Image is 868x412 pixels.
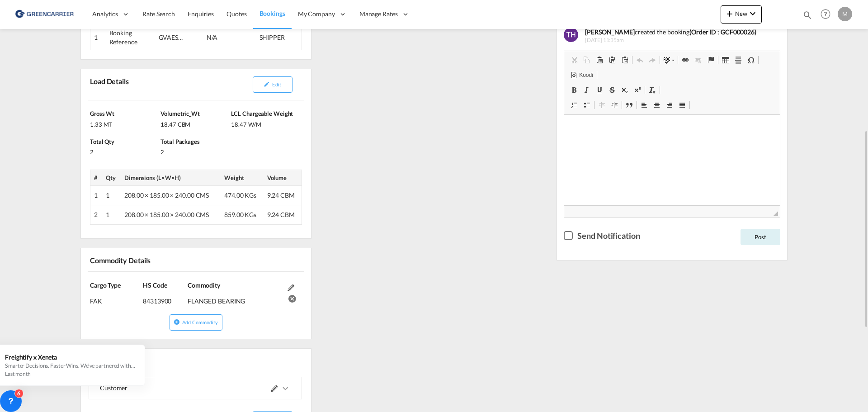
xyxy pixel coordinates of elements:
[124,211,209,218] span: 208.00 × 185.00 × 240.00 CMS
[606,54,618,66] a: Liitä tekstinä (Ctrl+Shift+V)
[90,170,103,186] th: #
[633,54,646,66] a: Kumoa (Ctrl+Z)
[88,252,194,268] div: Commodity Details
[160,138,200,145] span: Total Packages
[585,28,635,36] b: [PERSON_NAME]
[585,37,774,44] span: [DATE] 11:35am
[224,191,256,199] span: 474.00 KGs
[90,290,143,306] div: FAK
[267,211,295,218] span: 9.24 CBM
[724,10,758,17] span: New
[608,99,621,111] a: Suurenna sisennystä
[580,99,593,111] a: Luettelomerkit
[224,211,256,218] span: 859.00 KGs
[689,28,756,36] b: (Order ID : GCF000026)
[838,7,852,21] div: M
[188,281,220,289] span: Commodity
[253,76,292,93] button: icon-pencilEdit
[288,293,294,300] md-icon: icon-cancel
[160,146,229,156] div: 2
[90,281,121,289] span: Cargo Type
[102,186,121,205] td: 1
[747,8,758,19] md-icon: icon-chevron-down
[818,6,838,23] div: Help
[578,71,593,79] span: Koodi
[719,54,732,66] a: Taulu
[732,54,745,66] a: Lisää murtoviiva
[288,284,294,291] md-icon: Edit
[774,211,778,216] span: Raahaa muuttaaksesi kokoa
[564,229,640,242] md-checkbox: Checkbox No Ink
[231,110,293,117] span: LCL Chargeable Weight
[580,54,593,66] a: Kopioi (Ctrl+C)
[174,319,180,325] md-icon: icon-plus-circle
[280,383,291,394] md-icon: icons/ic_keyboard_arrow_right_black_24px.svg
[90,138,114,145] span: Total Qty
[92,9,118,19] span: Analytics
[124,191,209,199] span: 208.00 × 185.00 × 240.00 CMS
[564,115,780,205] iframe: Rikastekstieditori, editor2
[298,9,335,19] span: My Company
[100,384,127,392] span: Customer
[564,28,578,42] img: 80lMbG3v2gAAAABJRU5ErkJggg==
[568,69,595,81] a: Koodi
[259,9,285,17] span: Bookings
[90,25,106,50] td: 1
[207,33,234,42] div: N/A
[638,99,651,111] a: Tasaa vasemmat reunat
[663,99,676,111] a: Tasaa oikeat reunat
[802,10,812,20] md-icon: icon-magnify
[661,54,677,66] a: Oikolue kirjoitettaessa
[182,319,218,325] span: Add Commodity
[188,290,283,306] div: FLANGED BEARING
[568,54,580,66] a: Leikkaa (Ctrl+X)
[160,118,229,128] div: 18.47 CBM
[704,54,717,66] a: Lisää ankkuri/muokkaa ankkuria
[631,84,644,96] a: Yläindeksi
[264,170,302,186] th: Volume
[721,5,762,24] button: icon-plus 400-fgNewicon-chevron-down
[623,99,636,111] a: Lainaus
[142,10,175,18] span: Rate Search
[188,10,214,18] span: Enquiries
[724,8,735,19] md-icon: icon-plus 400-fg
[618,84,631,96] a: Alaindeksi
[585,28,774,37] div: created the booking
[606,84,618,96] a: Yliviivattu
[818,6,833,22] span: Help
[221,170,264,186] th: Weight
[651,99,663,111] a: Keskelle
[580,84,593,96] a: Kursivoitu (Ctrl+I)
[90,146,158,156] div: 2
[264,81,270,87] md-icon: icon-pencil
[595,99,608,111] a: Pienennä sisennystä
[802,10,812,24] div: icon-magnify
[593,54,606,66] a: Liitä (Ctrl+V)
[90,118,158,128] div: 1.33 MT
[159,33,186,42] div: GVAES2509296
[90,110,114,117] span: Gross Wt
[88,73,132,96] div: Load Details
[646,84,659,96] a: Poista muotoilu
[160,110,200,117] span: Volumetric_Wt
[679,54,692,66] a: Lisää linkki/muokkaa linkkiä (Ctrl+K)
[741,229,780,245] button: Post
[359,9,398,19] span: Manage Rates
[14,4,75,24] img: 176147708aff11ef8735f72d97dca5a8.png
[256,25,302,50] td: SHIPPER
[745,54,757,66] a: Lisää erikoismerkki
[593,84,606,96] a: Alleviivattu (Ctrl+U)
[90,205,103,225] td: 2
[568,84,580,96] a: Lihavoitu (Ctrl+B)
[143,281,167,289] span: HS Code
[577,230,640,242] div: Send Notification
[121,170,221,186] th: Dimensions (L×W×H)
[692,54,704,66] a: Poista linkki
[272,81,281,87] span: Edit
[106,25,155,50] td: Booking Reference
[102,170,121,186] th: Qty
[267,191,295,199] span: 9.24 CBM
[102,205,121,225] td: 1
